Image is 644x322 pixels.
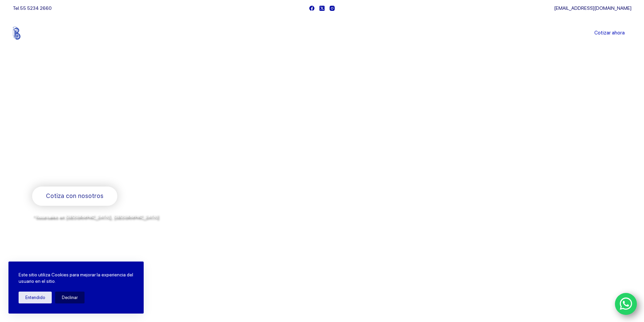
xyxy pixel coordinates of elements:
[588,26,631,40] a: Cotizar ahora
[330,6,335,11] a: Instagram
[554,5,631,11] a: [EMAIL_ADDRESS][DOMAIN_NAME]
[20,5,52,11] a: 55 5234 2660
[32,169,166,177] span: Rodamientos y refacciones industriales
[32,115,276,162] span: Somos los doctores de la industria
[55,292,85,303] button: Declinar
[19,292,52,303] button: Entendido
[32,187,117,206] a: Cotiza con nosotros
[242,16,402,50] nav: Menu Principal
[32,101,119,109] span: Bienvenido a Balerytodo®
[13,27,55,40] img: Balerytodo
[19,272,134,285] p: Este sitio utiliza Cookies para mejorar la experiencia del usuario en el sitio.
[32,214,158,219] span: *Sucursales en [GEOGRAPHIC_DATA], [GEOGRAPHIC_DATA]
[309,6,314,11] a: Facebook
[319,6,325,11] a: X (Twitter)
[13,5,52,11] span: Tel.
[46,191,103,201] span: Cotiza con nosotros
[615,293,637,315] a: WhatsApp
[32,221,196,227] span: y envíos a todo [GEOGRAPHIC_DATA] por la paquetería de su preferencia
